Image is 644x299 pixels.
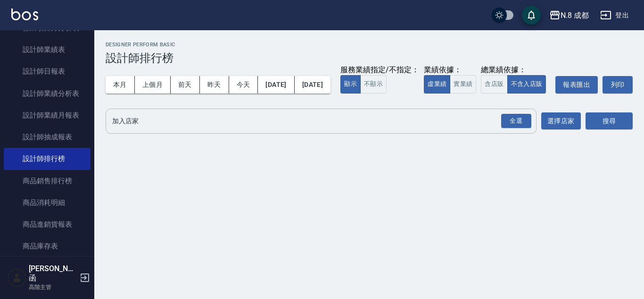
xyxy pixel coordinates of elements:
[596,7,633,24] button: 登出
[258,76,294,94] button: [DATE]
[522,6,541,25] button: save
[4,126,91,148] a: 設計師抽成報表
[424,75,450,94] button: 虛業績
[4,39,91,60] a: 設計師業績表
[200,76,229,94] button: 昨天
[561,9,589,21] div: N.8 成都
[4,214,91,235] a: 商品進銷貨報表
[555,76,598,94] button: 報表匯出
[4,60,91,82] a: 設計師日報表
[171,76,200,94] button: 前天
[106,51,633,65] h3: 設計師排行榜
[586,112,633,130] button: 搜尋
[106,42,633,48] h2: Designer Perform Basic
[481,75,507,94] button: 含店販
[295,76,330,94] button: [DATE]
[603,76,633,94] button: 列印
[4,192,91,214] a: 商品消耗明細
[450,75,476,94] button: 實業績
[4,148,91,170] a: 設計師排行榜
[360,75,387,94] button: 不顯示
[4,235,91,257] a: 商品庫存表
[106,76,135,94] button: 本月
[29,264,77,283] h5: [PERSON_NAME]函
[4,83,91,104] a: 設計師業績分析表
[501,114,531,128] div: 全選
[4,104,91,126] a: 設計師業績月報表
[29,283,77,291] p: 高階主管
[340,65,419,75] div: 服務業績指定/不指定：
[481,65,551,75] div: 總業績依據：
[541,112,581,130] button: 選擇店家
[340,75,361,94] button: 顯示
[11,9,38,20] img: Logo
[4,170,91,192] a: 商品銷售排行榜
[507,75,546,94] button: 不含入店販
[135,76,171,94] button: 上個月
[229,76,258,94] button: 今天
[424,65,476,75] div: 業績依據：
[110,113,518,129] input: 店家名稱
[499,112,533,130] button: Open
[545,6,593,25] button: N.8 成都
[8,268,26,287] img: Person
